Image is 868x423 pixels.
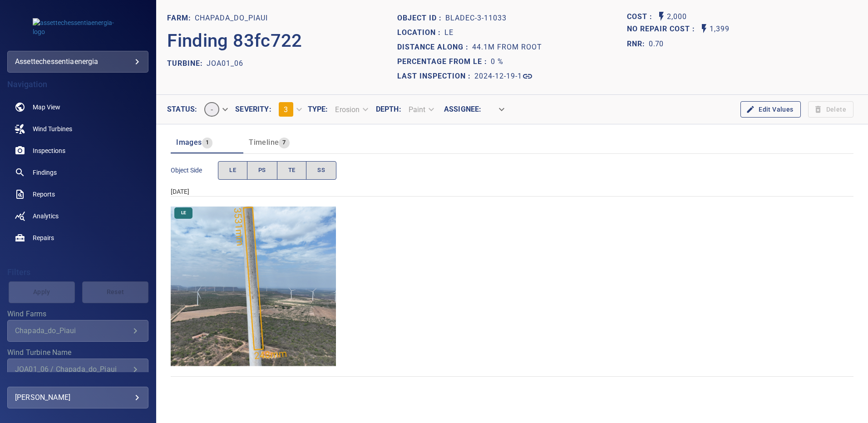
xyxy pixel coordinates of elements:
[472,42,542,53] p: 44.1m from root
[627,23,699,35] span: Projected additional costs incurred by waiting 1 year to repair. This is a function of possible i...
[474,71,533,82] a: 2024-12-19-1
[33,211,59,221] span: Analytics
[308,106,328,113] label: Type :
[176,138,202,147] span: Images
[7,162,148,183] a: findings noActive
[171,204,336,369] img: Chapada_do_Piaui/JOA01_06/2024-12-19-1/2024-12-19-3/image157wp157.jpg
[207,58,243,69] p: JOA01_06
[328,102,374,118] div: Erosion
[33,103,60,112] span: Map View
[33,233,54,242] span: Repairs
[444,106,481,113] label: Assignee :
[397,56,491,67] p: Percentage from LE :
[7,96,148,118] a: map noActive
[33,190,55,199] span: Reports
[218,161,336,180] div: objectSide
[7,118,148,140] a: windturbines noActive
[15,54,141,69] div: assettechessentiaenergia
[15,326,130,335] div: Chapada_do_Piaui
[656,11,667,22] svg: Auto Cost
[481,102,510,118] div: ​
[740,101,800,118] button: Edit Values
[171,166,218,175] span: Object Side
[649,39,663,49] p: 0.70
[627,39,649,49] h1: RNR:
[218,161,247,180] button: LE
[7,320,148,342] div: Wind Farms
[7,183,148,205] a: reports noActive
[33,146,65,155] span: Inspections
[171,187,853,196] div: [DATE]
[7,310,148,318] label: Wind Farms
[474,71,522,82] p: 2024-12-19-1
[235,106,271,113] label: Severity :
[167,27,302,54] p: Finding 83fc722
[7,205,148,227] a: analytics noActive
[7,359,148,380] div: Wind Turbine Name
[7,51,148,73] div: assettechessentiaenergia
[7,268,148,277] h4: Filters
[15,390,141,405] div: [PERSON_NAME]
[202,138,212,148] span: 1
[15,365,130,374] div: JOA01_06 / Chapada_do_Piaui
[167,13,195,24] p: FARM:
[271,98,308,120] div: 3
[249,138,279,147] span: Timeline
[306,161,336,180] button: SS
[205,105,218,114] span: -
[195,13,268,24] p: Chapada_do_Piaui
[397,42,472,53] p: Distance along :
[491,56,503,67] p: 0 %
[710,23,730,35] p: 1,399
[397,13,445,24] p: Object ID :
[699,23,710,34] svg: Auto No Repair Cost
[667,11,687,23] p: 2,000
[445,13,507,24] p: bladeC-3-11033
[627,25,699,34] h1: No Repair Cost :
[279,138,289,148] span: 7
[397,27,444,38] p: Location :
[288,165,296,176] span: TE
[33,168,57,177] span: Findings
[247,161,277,180] button: PS
[7,140,148,162] a: inspections noActive
[277,161,307,180] button: TE
[229,165,236,176] span: LE
[7,227,148,249] a: repairs noActive
[397,71,474,82] p: Last Inspection :
[376,106,401,113] label: Depth :
[33,18,123,36] img: assettechessentiaenergia-logo
[627,11,656,23] span: The base labour and equipment costs to repair the finding. Does not include the loss of productio...
[317,165,325,176] span: SS
[627,13,656,21] h1: Cost :
[7,349,148,356] label: Wind Turbine Name
[167,58,207,69] p: TURBINE:
[167,106,197,113] label: Status :
[627,37,663,51] span: The ratio of the additional incurred cost of repair in 1 year and the cost of repairing today. Fi...
[444,27,454,38] p: LE
[197,98,234,120] div: -
[7,80,148,89] h4: Navigation
[258,165,266,176] span: PS
[176,210,192,216] span: LE
[284,105,288,114] span: 3
[401,102,440,118] div: Paint
[33,124,72,133] span: Wind Turbines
